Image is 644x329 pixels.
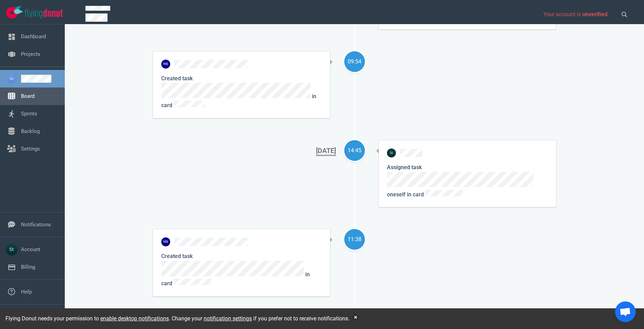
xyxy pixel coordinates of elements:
[344,58,365,66] div: 09:54
[169,315,349,322] span: . Change your if you prefer not to receive notifications.
[21,146,40,152] a: Settings
[316,146,336,156] div: [DATE]
[387,163,548,199] p: Assigned task oneself
[406,191,463,198] span: in card
[615,301,636,322] a: Open chat
[100,315,169,322] a: enable desktop notifications
[21,246,40,253] a: Account
[21,289,32,295] a: Help
[161,237,170,246] img: 26
[344,235,365,244] div: 11:38
[21,33,46,40] a: Dashboard
[344,146,365,155] div: 14:45
[543,11,607,18] span: Your account is
[21,222,51,228] a: Notifications
[6,315,169,322] span: Flying Donut needs your permission to
[161,74,322,110] p: Created task
[21,93,34,99] a: Board
[21,128,40,134] a: Backlog
[25,9,63,18] img: Flying Donut text logo
[161,60,170,69] img: 26
[387,148,396,157] img: 26
[21,51,40,57] a: Projects
[21,264,35,270] a: Billing
[204,315,252,322] a: notification settings
[161,252,322,288] p: Created task
[21,111,37,117] a: Sprints
[582,11,607,18] span: unverified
